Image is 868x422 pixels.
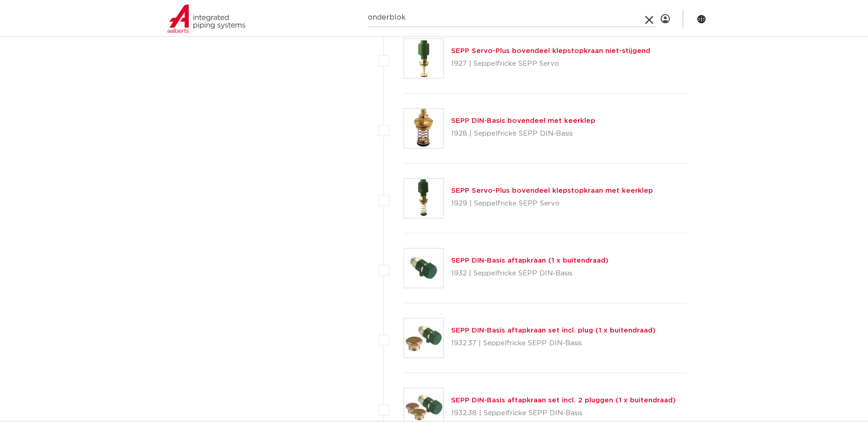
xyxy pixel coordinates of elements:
[404,179,443,218] img: Thumbnail for SEPP Servo-Plus bovendeel klepstopkraan met keerklep
[404,318,443,358] img: Thumbnail for SEPP DIN-Basis aftapkraan set incl. plug (1 x buitendraad)
[451,196,653,211] p: 1929 | Seppelfricke SEPP Servo
[451,127,595,141] p: 1928 | Seppelfricke SEPP DIN-Basis
[451,117,595,124] a: SEPP DIN-Basis bovendeel met keerklep
[404,39,443,78] img: Thumbnail for SEPP Servo-Plus bovendeel klepstopkraan niet-stijgend
[451,406,676,421] p: 1932.38 | Seppelfricke SEPP DIN-Basis
[451,187,653,194] a: SEPP Servo-Plus bovendeel klepstopkraan met keerklep
[451,327,656,334] a: SEPP DIN-Basis aftapkraan set incl. plug (1 x buitendraad)
[451,47,650,54] a: SEPP Servo-Plus bovendeel klepstopkraan niet-stijgend
[404,248,443,288] img: Thumbnail for SEPP DIN-Basis aftapkraan (1 x buitendraad)
[451,57,650,71] p: 1927 | Seppelfricke SEPP Servo
[368,9,656,27] input: zoeken...
[451,266,609,281] p: 1932 | Seppelfricke SEPP DIN-Basis
[451,397,676,404] a: SEPP DIN-Basis aftapkraan set incl. 2 pluggen (1 x buitendraad)
[451,257,609,264] a: SEPP DIN-Basis aftapkraan (1 x buitendraad)
[451,336,656,351] p: 1932.37 | Seppelfricke SEPP DIN-Basis
[404,109,443,148] img: Thumbnail for SEPP DIN-Basis bovendeel met keerklep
